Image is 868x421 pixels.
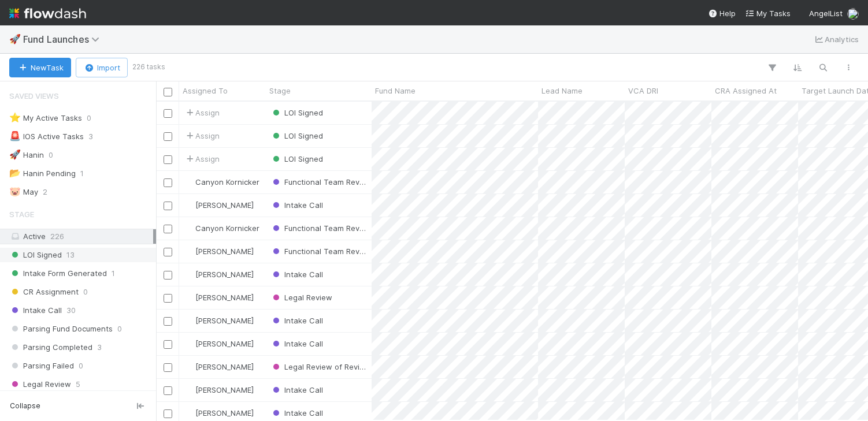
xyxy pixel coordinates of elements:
input: Toggle Row Selected [164,386,172,395]
div: LOI Signed [270,130,323,141]
span: VCA DRI [628,85,658,96]
div: Active [9,229,153,244]
span: 1 [80,166,84,181]
span: LOI Signed [270,154,323,163]
div: Legal Review of Revised LPA [270,361,366,372]
span: 5 [76,377,80,392]
span: Intake Form Generated [9,266,107,281]
span: 0 [49,148,53,162]
span: 📂 [9,168,21,178]
span: 🐷 [9,187,21,196]
span: 0 [83,285,88,299]
input: Toggle Row Selected [164,225,172,233]
span: My Tasks [745,9,791,18]
img: avatar_ac990a78-52d7-40f8-b1fe-cbbd1cda261e.png [184,247,194,256]
div: [PERSON_NAME] [184,361,254,372]
span: Parsing Fund Documents [9,322,113,336]
span: 3 [97,340,102,355]
div: Help [708,8,736,19]
span: Stage [269,85,291,96]
span: LOI Signed [270,131,323,140]
input: Toggle Row Selected [164,271,172,280]
span: Functional Team Review [270,247,372,256]
span: Intake Call [270,270,323,279]
input: Toggle Row Selected [164,409,172,418]
span: Collapse [10,401,40,411]
img: logo-inverted-e16ddd16eac7371096b0.svg [9,3,86,23]
span: 🚨 [9,131,21,141]
span: Intake Call [270,200,323,210]
span: Fund Launches [23,33,105,45]
input: Toggle Row Selected [164,317,172,326]
span: [PERSON_NAME] [195,293,254,302]
input: Toggle All Rows Selected [164,88,172,96]
div: Intake Call [270,315,323,326]
span: LOI Signed [9,248,62,262]
span: Intake Call [270,385,323,394]
span: Lead Name [541,85,583,96]
span: 0 [117,322,122,336]
div: Canyon Kornicker [184,222,259,234]
div: LOI Signed [270,107,323,118]
input: Toggle Row Selected [164,363,172,372]
input: Toggle Row Selected [164,178,172,187]
div: Functional Team Review Completed [270,176,366,188]
span: [PERSON_NAME] [195,385,254,394]
span: [PERSON_NAME] [195,362,254,371]
span: 🚀 [9,150,21,159]
span: 226 [50,232,64,241]
span: CR Assignment [9,285,79,299]
small: 226 tasks [132,62,165,72]
span: 30 [66,303,76,318]
span: Parsing Completed [9,340,92,355]
img: avatar_d1f4bd1b-0b26-4d9b-b8ad-69b413583d95.png [184,177,194,187]
div: [PERSON_NAME] [184,407,254,419]
img: avatar_e764f80f-affb-48ed-b536-deace7b998a7.png [184,270,194,279]
a: Analytics [813,32,859,46]
span: Intake Call [270,339,323,348]
span: Functional Team Review Completed [270,177,414,187]
span: Intake Call [270,408,323,418]
span: Canyon Kornicker [195,223,259,233]
span: Legal Review of Revised LPA [270,362,388,371]
span: [PERSON_NAME] [195,247,254,256]
div: Hanin [9,148,44,162]
div: Functional Team Review [270,222,366,234]
img: avatar_d1f4bd1b-0b26-4d9b-b8ad-69b413583d95.png [184,223,194,233]
div: Intake Call [270,269,323,280]
div: Legal Review [270,292,332,303]
span: Saved Views [9,84,59,107]
img: avatar_7ba8ec58-bd0f-432b-b5d2-ae377bfaef52.png [184,339,194,348]
img: avatar_0b1dbcb8-f701-47e0-85bc-d79ccc0efe6c.png [184,293,194,302]
span: 13 [66,248,75,262]
span: [PERSON_NAME] [195,339,254,348]
input: Toggle Row Selected [164,248,172,256]
span: Legal Review [270,293,332,302]
span: [PERSON_NAME] [195,408,254,418]
div: Functional Team Review [270,245,366,257]
input: Toggle Row Selected [164,202,172,210]
span: Legal Review [9,377,71,392]
span: [PERSON_NAME] [195,270,254,279]
div: [PERSON_NAME] [184,384,254,396]
span: Functional Team Review [270,223,372,233]
span: Canyon Kornicker [195,177,259,187]
img: avatar_9de67779-6c57-488b-bea0-f7d0c258f572.png [847,8,859,20]
div: [PERSON_NAME] [184,292,254,303]
span: 0 [79,359,83,373]
span: [PERSON_NAME] [195,316,254,325]
div: [PERSON_NAME] [184,199,254,211]
span: 1 [112,266,115,281]
div: Intake Call [270,338,323,349]
button: Import [76,58,128,77]
div: [PERSON_NAME] [184,315,254,326]
div: Intake Call [270,407,323,419]
span: Parsing Failed [9,359,74,373]
input: Toggle Row Selected [164,132,172,141]
button: NewTask [9,58,71,77]
span: AngelList [809,9,843,18]
span: 2 [43,185,47,199]
input: Toggle Row Selected [164,109,172,118]
div: Assign [184,153,220,165]
span: Fund Name [375,85,416,96]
